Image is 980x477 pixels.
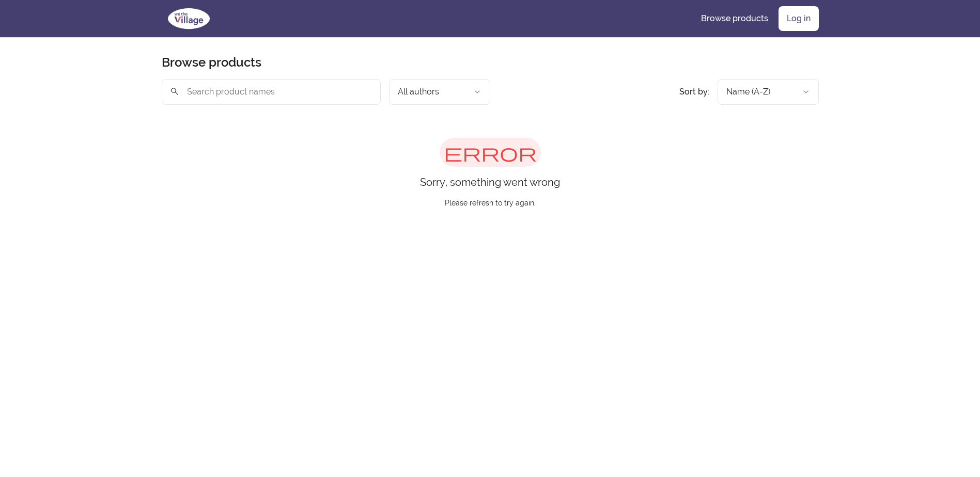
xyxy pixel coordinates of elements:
[679,87,709,97] span: Sort by:
[445,189,536,208] p: Please refresh to try again.
[162,6,216,31] img: We The Village logo
[779,6,819,31] a: Log in
[162,54,261,71] h1: Browse products
[440,138,541,167] span: error
[170,84,179,99] span: search
[718,79,819,105] button: Product sort options
[162,79,381,105] input: Search product names
[389,79,490,105] button: Filter by author
[420,175,560,189] p: Sorry, something went wrong
[693,6,776,31] a: Browse products
[693,6,819,31] nav: Main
